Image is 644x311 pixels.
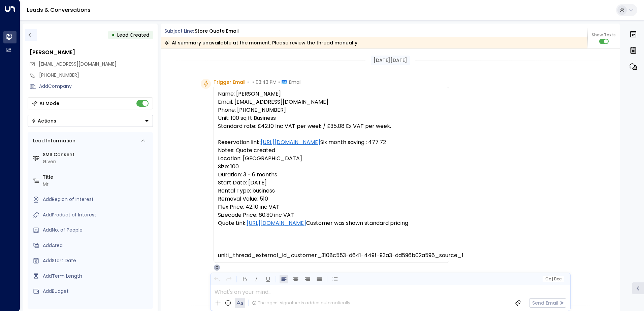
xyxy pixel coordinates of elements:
[247,79,249,85] span: •
[43,181,150,188] div: Mr
[278,79,280,85] span: •
[592,32,616,38] span: Show Texts
[31,137,75,144] div: Lead Information
[247,219,306,227] a: [URL][DOMAIN_NAME]
[261,138,320,146] a: [URL][DOMAIN_NAME]
[43,303,150,310] label: Source
[542,276,564,282] button: Cc|Bcc
[545,277,561,281] span: Cc Bcc
[117,32,149,38] span: Lead Created
[214,79,246,85] span: Trigger Email
[28,115,153,127] div: Button group with a nested menu
[552,277,553,281] span: |
[289,79,301,85] span: Email
[164,28,194,34] span: Subject Line:
[43,211,150,218] div: AddProduct of Interest
[39,61,117,67] span: [EMAIL_ADDRESS][DOMAIN_NAME]
[43,288,150,295] div: AddBudget
[111,29,115,41] div: •
[224,275,233,283] button: Redo
[256,79,277,85] span: 03:43 PM
[43,257,150,264] div: AddStart Date
[39,61,117,68] span: s.eyles95@hotmail.co.uk
[39,72,153,79] div: [PHONE_NUMBER]
[195,28,239,35] div: Store Quote Email
[214,264,220,271] div: O
[31,118,56,124] div: Actions
[43,227,150,234] div: AddNo. of People
[43,273,150,280] div: AddTerm Length
[43,158,150,165] div: Given
[30,48,153,57] div: [PERSON_NAME]
[371,56,410,65] div: [DATE][DATE]
[43,174,150,181] label: Title
[252,300,350,306] div: The agent signature is added automatically
[213,275,221,283] button: Undo
[43,196,150,203] div: AddRegion of Interest
[43,242,150,249] div: AddArea
[28,115,153,127] button: Actions
[39,83,153,90] div: AddCompany
[39,100,59,107] div: AI Mode
[164,39,358,46] div: AI summary unavailable at the moment. Please review the thread manually.
[252,79,254,85] span: •
[27,6,91,14] a: Leads & Conversations
[43,151,150,158] label: SMS Consent
[218,90,445,260] pre: Name: [PERSON_NAME] Email: [EMAIL_ADDRESS][DOMAIN_NAME] Phone: [PHONE_NUMBER] Unit: 100 sq ft Bus...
